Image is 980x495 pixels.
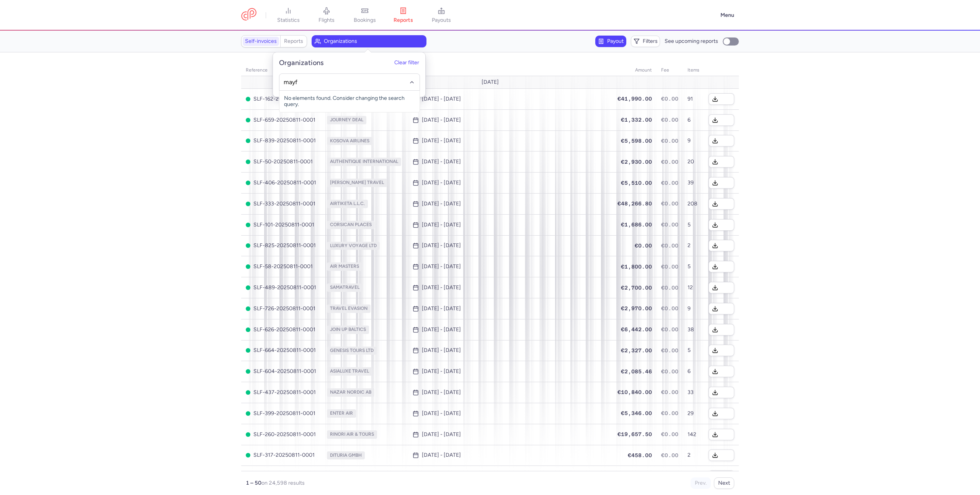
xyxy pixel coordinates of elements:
span: €0.00 [661,243,678,249]
a: Reports [282,37,305,46]
td: 9 [683,298,704,319]
td: 33 [683,382,704,403]
span: €0.00 [661,159,678,165]
time: [DATE] - [DATE] [422,96,461,102]
span: €0.00 [661,389,678,395]
button: Organizations [312,35,426,47]
span: SLF-399-20250811-0001 [246,410,318,417]
span: SLF-825-20250811-0001 [246,243,318,249]
span: €0.00 [661,368,678,375]
input: -searchbox [283,78,415,86]
a: Self-invoices [243,37,279,46]
span: SLF-839-20250811-0001 [246,138,318,144]
span: SLF-604-20250811-0001 [246,368,318,375]
span: on 24,598 results [261,480,305,486]
time: [DATE] - [DATE] [422,117,461,123]
span: RINORI AIR & TOURS [327,430,377,439]
h5: Organizations [279,59,324,67]
time: [DATE] - [DATE] [422,327,461,333]
td: 5 [683,340,704,361]
span: €0.00 [661,264,678,270]
span: SLF-437-20250811-0001 [246,389,318,396]
span: SLF-406-20250811-0001 [246,180,318,186]
time: [DATE] - [DATE] [422,180,461,186]
th: amount [609,65,657,76]
time: [DATE] - [DATE] [422,389,461,396]
span: €2,930.00 [621,159,652,165]
span: €2,970.00 [621,305,652,311]
button: Next [714,477,734,489]
span: €0.00 [661,96,678,102]
td: 38 [683,319,704,340]
span: No elements found. Consider changing the search query. [279,91,420,112]
button: Prev. [691,477,711,489]
span: CORSICAN PLACES [327,221,375,229]
span: €0.00 [661,305,678,311]
span: bookings [354,17,376,24]
span: €0.00 [661,431,678,437]
span: See upcoming reports [665,38,718,44]
time: [DATE] - [DATE] [422,243,461,249]
a: bookings [346,7,384,24]
time: [DATE] - [DATE] [422,138,461,144]
span: LUXURY VOYAGE LTD [327,242,380,250]
span: €2,327.00 [621,347,652,353]
time: [DATE] - [DATE] [422,410,461,417]
span: SLF-664-20250811-0001 [246,347,318,353]
span: JOURNEY DEAL [327,116,366,124]
strong: 1 – 50 [246,480,261,486]
span: [DATE] [482,79,499,85]
td: 12 [683,277,704,298]
span: KOSOVA AIRLINES [327,137,372,145]
span: €0.00 [661,180,678,186]
span: €1,332.00 [621,117,652,123]
span: €5,598.00 [621,138,652,144]
time: [DATE] - [DATE] [422,222,461,228]
span: GENESIS TOURS LTD [327,347,377,355]
a: CitizenPlane red outlined logo [241,8,256,22]
span: €0.00 [635,243,652,249]
span: €0.00 [661,410,678,416]
span: SLF-333-20250811-0001 [246,201,318,207]
span: DITURIA GMBH [327,451,365,460]
button: Menu [716,8,739,23]
time: [DATE] - [DATE] [422,306,461,312]
td: 142 [683,424,704,445]
span: €48,266.80 [617,200,652,207]
time: [DATE] - [DATE] [422,452,461,458]
span: €5,346.00 [621,410,652,416]
time: [DATE] - [DATE] [422,368,461,375]
td: 2 [683,445,704,466]
span: €458.00 [628,452,652,458]
th: items [683,65,704,76]
a: flights [307,7,346,24]
span: SLF-260-20250811-0001 [246,431,318,438]
td: 39 [683,173,704,194]
span: SLF-626-20250811-0001 [246,327,318,333]
span: €2,085.46 [621,368,652,375]
span: flights [318,17,335,24]
span: NAZAR NORDIC AB [327,388,374,397]
span: €0.00 [661,221,678,228]
span: €19,657.50 [617,431,652,437]
td: 17 [683,466,704,487]
span: €0.00 [661,326,678,332]
span: €0.00 [661,117,678,123]
span: ENTER AIR [327,409,356,418]
span: SLF-58-20250811-0001 [246,264,318,270]
th: reference [241,65,322,76]
td: 9 [683,130,704,151]
span: SLF-162-20250811-0001 [246,96,318,102]
td: 208 [683,193,704,214]
span: SLF-317-20250811-0001 [246,452,318,458]
span: Organizations [324,38,423,44]
td: 6 [683,109,704,130]
span: payouts [432,17,451,24]
span: SLF-659-20250811-0001 [246,117,318,123]
span: SLF-489-20250811-0001 [246,285,318,291]
span: €0.00 [661,200,678,207]
span: JOIN UP BALTICS [327,326,369,334]
time: [DATE] - [DATE] [422,264,461,270]
span: €1,800.00 [621,264,652,270]
span: SLF-50-20250811-0001 [246,159,318,165]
